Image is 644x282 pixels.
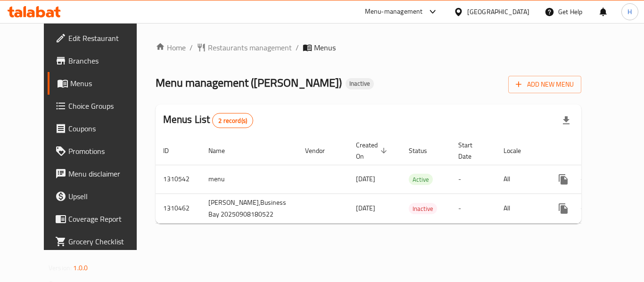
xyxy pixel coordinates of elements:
span: Menus [70,78,144,89]
span: Created On [356,139,390,162]
span: Active [409,174,433,185]
div: Inactive [346,78,374,89]
span: Promotions [68,145,144,157]
td: 1310542 [156,165,201,193]
li: / [190,42,193,53]
td: - [451,193,496,223]
span: Choice Groups [68,100,144,112]
td: All [496,193,545,223]
div: Menu-management [365,6,423,17]
a: Home [156,42,186,53]
button: Add New Menu [508,76,581,93]
div: Export file [555,109,578,132]
div: [GEOGRAPHIC_DATA] [467,7,529,17]
td: menu [201,165,297,193]
span: 1.0.0 [73,262,88,274]
button: more [552,168,575,191]
span: Start Date [458,139,485,162]
span: [DATE] [356,173,375,185]
span: Grocery Checklist [68,236,144,247]
span: Menu disclaimer [68,168,144,179]
a: Coupons [48,117,151,140]
span: ID [163,145,181,156]
span: Inactive [346,80,374,88]
span: Add New Menu [516,79,574,90]
span: Branches [68,55,144,66]
span: Inactive [409,203,437,214]
a: Menus [48,72,151,95]
div: Active [409,174,433,185]
span: Locale [504,145,533,156]
span: Vendor [305,145,337,156]
div: Total records count [212,113,253,128]
a: Coverage Report [48,208,151,230]
td: [PERSON_NAME],Business Bay 20250908180522 [201,193,297,223]
td: All [496,165,545,193]
li: / [296,42,299,53]
h2: Menus List [163,113,253,128]
span: [DATE] [356,202,375,214]
a: Restaurants management [197,42,292,53]
a: Grocery Checklist [48,230,151,253]
button: Change Status [575,197,597,220]
a: Menu disclaimer [48,162,151,185]
button: Change Status [575,168,597,191]
span: H [627,7,632,17]
a: Choice Groups [48,95,151,117]
span: Upsell [68,191,144,202]
nav: breadcrumb [156,42,581,53]
span: Restaurants management [208,42,292,53]
button: more [552,197,575,220]
a: Upsell [48,185,151,208]
a: Promotions [48,140,151,162]
span: Menu management ( [PERSON_NAME] ) [156,72,342,93]
span: Coverage Report [68,213,144,225]
span: Edit Restaurant [68,32,144,44]
td: - [451,165,496,193]
span: 2 record(s) [213,116,253,125]
span: Version: [49,262,72,274]
span: Menus [314,42,336,53]
span: Name [208,145,237,156]
span: Coupons [68,123,144,134]
a: Branches [48,49,151,72]
span: Status [409,145,439,156]
a: Edit Restaurant [48,27,151,49]
td: 1310462 [156,193,201,223]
